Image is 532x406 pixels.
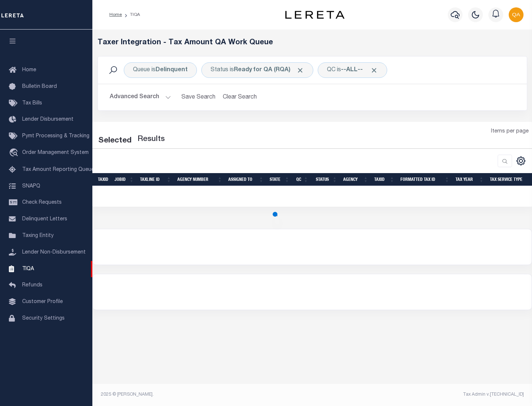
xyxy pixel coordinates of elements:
[220,90,260,104] button: Clear Search
[285,11,344,19] img: logo-dark.svg
[177,90,220,104] button: Save Search
[491,128,529,136] span: Items per page
[95,173,112,186] th: TaxID
[109,13,122,17] a: Home
[22,183,40,189] span: SNAPQ
[398,173,453,186] th: Formatted Tax ID
[318,62,387,78] div: Click to Edit
[22,200,62,205] span: Check Requests
[318,391,524,398] div: Tax Admin v.[TECHNICAL_ID]
[267,173,293,186] th: State
[137,173,174,186] th: TaxLine ID
[340,173,371,186] th: Agency
[110,90,171,104] button: Advanced Search
[22,250,86,255] span: Lender Non-Disbursement
[124,62,197,78] div: Click to Edit
[201,62,313,78] div: Click to Edit
[22,134,89,139] span: Pymt Processing & Tracking
[234,67,304,73] b: Ready for QA (RQA)
[311,173,340,186] th: Status
[22,101,42,106] span: Tax Bills
[122,11,140,18] li: TIQA
[225,173,267,186] th: Assigned To
[98,38,527,47] h5: Taxer Integration - Tax Amount QA Work Queue
[174,173,225,186] th: Agency Number
[22,283,42,288] span: Refunds
[371,173,398,186] th: TaxID
[22,233,54,238] span: Taxing Entity
[9,148,21,158] i: travel_explore
[509,7,524,22] img: svg+xml;base64,PHN2ZyB4bWxucz0iaHR0cDovL3d3dy53My5vcmcvMjAwMC9zdmciIHBvaW50ZXItZXZlbnRzPSJub25lIi...
[22,84,57,89] span: Bulletin Board
[156,67,188,73] b: Delinquent
[22,117,74,122] span: Lender Disbursement
[98,135,132,147] div: Selected
[22,266,34,271] span: TIQA
[22,68,36,73] span: Home
[341,67,363,73] b: --ALL--
[22,150,89,155] span: Order Management System
[112,173,137,186] th: JobID
[296,66,304,74] span: Click to Remove
[95,391,313,398] div: 2025 © [PERSON_NAME].
[370,66,378,74] span: Click to Remove
[22,167,94,172] span: Tax Amount Reporting Queue
[137,134,165,145] label: Results
[22,316,65,321] span: Security Settings
[22,299,63,304] span: Customer Profile
[293,173,311,186] th: QC
[22,217,67,222] span: Delinquent Letters
[453,173,487,186] th: Tax Year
